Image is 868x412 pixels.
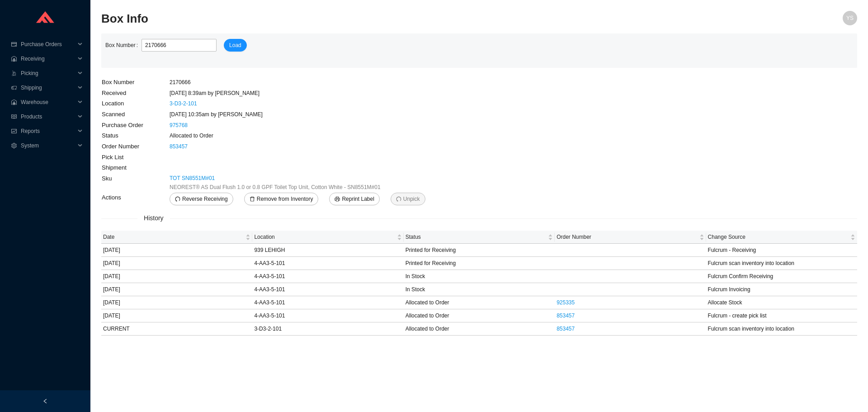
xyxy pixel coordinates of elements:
td: Scanned [101,109,169,120]
td: Allocated to Order [404,296,555,309]
td: Fulcrum Confirm Receiving [706,270,857,283]
td: In Stock [404,270,555,283]
td: Actions [101,192,169,206]
td: Fulcrum Invoicing [706,283,857,296]
td: 4-AA3-5-101 [252,296,403,309]
td: In Stock [404,283,555,296]
a: 3-D3-2-101 [170,100,197,107]
span: YS [846,11,854,25]
td: Received [101,88,169,99]
td: Sku [101,173,169,192]
td: [DATE] [101,257,252,270]
a: TOT SN8551M#01 [170,174,215,183]
span: Reports [21,124,75,138]
td: 4-AA3-5-101 [252,270,403,283]
td: 939 LEHIGH [252,244,403,257]
button: Load [224,39,247,52]
td: [DATE] 8:39am by [PERSON_NAME] [169,88,437,99]
td: Fulcrum - Receiving [706,244,857,257]
span: Change Source [708,232,849,242]
button: undoReverse Receiving [170,193,233,205]
span: Receiving [21,52,75,66]
span: Status [406,232,546,242]
td: 4-AA3-5-101 [252,257,403,270]
td: Shipment [101,162,169,173]
td: Status [101,130,169,141]
span: read [11,114,17,119]
td: Allocated to Order [169,130,437,141]
td: 4-AA3-5-101 [252,283,403,296]
td: Printed for Receiving [404,257,555,270]
label: Box Number [105,39,142,52]
td: Order Number [101,141,169,152]
a: 925335 [557,299,575,306]
td: [DATE] [101,296,252,309]
th: Order Number sortable [555,231,706,244]
span: Warehouse [21,95,75,109]
td: [DATE] [101,244,252,257]
span: left [42,398,48,404]
th: Status sortable [404,231,555,244]
span: Load [229,41,241,50]
span: printer [335,196,340,203]
td: 3-D3-2-101 [252,322,403,336]
span: Date [103,232,244,242]
td: [DATE] [101,283,252,296]
td: Allocated to Order [404,322,555,336]
span: fund [11,128,17,134]
td: 4-AA3-5-101 [252,309,403,322]
span: Reprint Label [342,194,374,204]
th: Date sortable [101,231,252,244]
span: Shipping [21,81,75,95]
td: Location [101,98,169,109]
span: NEOREST® AS Dual Flush 1.0 or 0.8 GPF Toilet Top Unit, Cotton White - SN8551M#01 [170,183,381,192]
a: 975768 [170,122,188,128]
span: System [21,138,75,153]
td: Allocated to Order [404,309,555,322]
td: Box Number [101,77,169,88]
span: History [137,213,170,223]
span: Products [21,109,75,124]
span: Reverse Receiving [182,194,228,204]
span: credit-card [11,42,17,47]
span: Purchase Orders [21,37,75,52]
span: undo [175,196,180,203]
td: Pick List [101,152,169,163]
a: 853457 [557,326,575,332]
td: Allocate Stock [706,296,857,309]
span: Location [254,232,395,242]
button: deleteRemove from Inventory [244,193,319,205]
span: Order Number [557,232,697,242]
th: Location sortable [252,231,403,244]
button: printerReprint Label [329,193,379,205]
td: Fulcrum scan inventory into location [706,322,857,336]
span: Picking [21,66,75,81]
td: [DATE] [101,270,252,283]
td: [DATE] [101,309,252,322]
button: undoUnpick [391,193,425,205]
a: 853457 [557,313,575,319]
td: Purchase Order [101,120,169,131]
td: CURRENT [101,322,252,336]
td: 2170666 [169,77,437,88]
td: Fulcrum scan inventory into location [706,257,857,270]
span: delete [250,196,255,203]
th: Change Source sortable [706,231,857,244]
span: Remove from Inventory [257,194,313,204]
a: 853457 [170,143,188,150]
td: Printed for Receiving [404,244,555,257]
span: setting [11,143,17,148]
td: [DATE] 10:35am by [PERSON_NAME] [169,109,437,120]
td: Fulcrum - create pick list [706,309,857,322]
h2: Box Info [101,11,668,27]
